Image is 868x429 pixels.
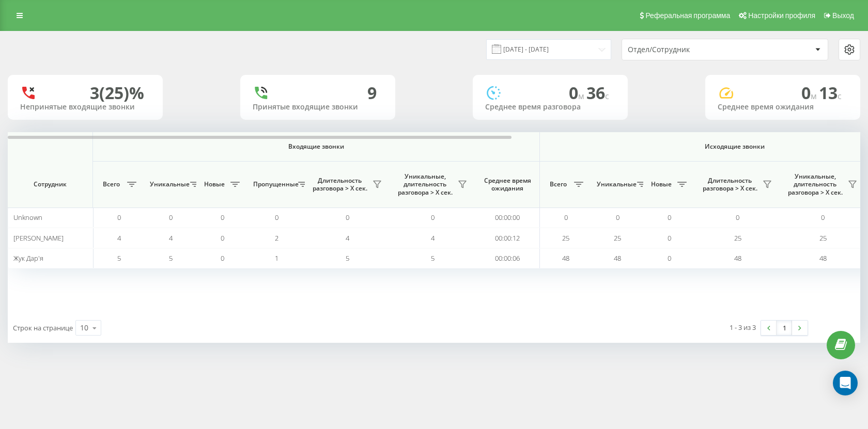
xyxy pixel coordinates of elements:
[734,233,741,243] span: 25
[483,177,532,193] span: Среднее время ожидания
[821,213,825,222] span: 0
[668,253,671,263] span: 0
[117,213,121,222] span: 0
[597,180,634,188] span: Уникальные
[120,142,513,151] span: Входящие звонки
[13,323,73,332] span: Строк на странице
[13,233,64,243] span: [PERSON_NAME]
[221,233,224,243] span: 0
[569,82,586,104] span: 0
[819,253,827,263] span: 48
[730,322,756,332] div: 1 - 3 из 3
[90,83,144,103] div: 3 (25)%
[253,103,383,112] div: Принятые входящие звонки
[545,180,571,188] span: Всего
[221,213,224,222] span: 0
[614,253,621,263] span: 48
[700,177,760,193] span: Длительность разговора > Х сек.
[736,213,739,222] span: 0
[20,103,150,112] div: Непринятые входящие звонки
[310,177,369,193] span: Длительность разговора > Х сек.
[785,172,845,197] span: Уникальные, длительность разговора > Х сек.
[275,253,278,263] span: 1
[169,233,173,243] span: 4
[801,82,819,104] span: 0
[169,253,173,263] span: 5
[562,233,569,243] span: 25
[648,180,674,188] span: Новые
[367,83,377,103] div: 9
[80,323,88,333] div: 10
[117,233,121,243] span: 4
[221,253,224,263] span: 0
[616,213,619,222] span: 0
[485,103,615,112] div: Среднее время разговора
[605,90,609,102] span: c
[395,172,455,197] span: Уникальные, длительность разговора > Х сек.
[645,11,730,20] span: Реферальная программа
[586,82,609,104] span: 36
[253,180,295,188] span: Пропущенные
[202,180,227,188] span: Новые
[13,253,43,263] span: Жук Дар'я
[833,371,858,395] div: Open Intercom Messenger
[578,90,586,102] span: м
[275,213,278,222] span: 0
[777,321,792,335] a: 1
[346,213,349,222] span: 0
[668,233,671,243] span: 0
[475,248,540,268] td: 00:00:06
[98,180,124,188] span: Всего
[628,45,751,54] div: Отдел/Сотрудник
[748,11,815,20] span: Настройки профиля
[614,233,621,243] span: 25
[13,213,42,222] span: Unknown
[811,90,819,102] span: м
[718,103,848,112] div: Среднее время ожидания
[819,82,842,104] span: 13
[734,253,741,263] span: 48
[431,213,435,222] span: 0
[838,90,842,102] span: c
[819,233,827,243] span: 25
[169,213,173,222] span: 0
[475,208,540,228] td: 00:00:00
[275,233,278,243] span: 2
[431,233,435,243] span: 4
[668,213,671,222] span: 0
[564,213,568,222] span: 0
[475,228,540,248] td: 00:00:12
[431,253,435,263] span: 5
[346,253,349,263] span: 5
[562,253,569,263] span: 48
[150,180,187,188] span: Уникальные
[346,233,349,243] span: 4
[832,11,854,20] span: Выход
[17,180,84,188] span: Сотрудник
[117,253,121,263] span: 5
